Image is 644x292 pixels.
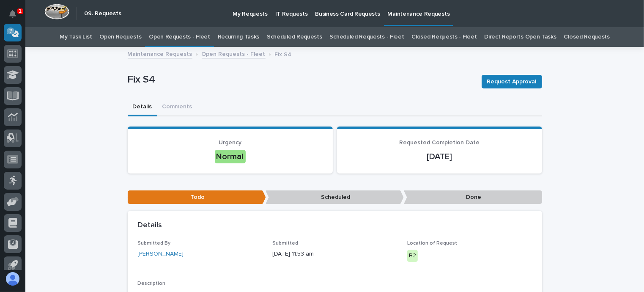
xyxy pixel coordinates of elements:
button: Comments [157,99,197,116]
span: Urgency [219,140,241,146]
p: Fix S4 [128,74,475,86]
p: [DATE] 11:53 am [272,250,397,259]
a: Maintenance Requests [128,49,192,58]
p: 1 [19,8,22,14]
div: Notifications1 [11,10,22,24]
a: Closed Requests - Fleet [412,27,477,47]
button: Request Approval [482,75,542,88]
a: Open Requests - Fleet [149,27,210,47]
span: Location of Request [407,241,457,246]
p: [DATE] [347,152,532,162]
p: Scheduled [266,190,404,204]
span: Submitted [272,241,298,246]
span: Requested Completion Date [399,140,480,146]
a: Recurring Tasks [218,27,259,47]
img: Workspace Logo [44,4,69,19]
button: Details [128,99,157,116]
p: Todo [128,190,266,204]
a: My Task List [60,27,92,47]
button: Notifications [4,5,22,23]
a: [PERSON_NAME] [138,250,184,259]
span: Request Approval [487,77,537,87]
div: Normal [215,150,246,163]
a: Scheduled Requests - Fleet [330,27,404,47]
a: Scheduled Requests [267,27,322,47]
h2: Details [138,221,162,230]
div: B2 [407,250,418,262]
a: Open Requests [99,27,141,47]
a: Direct Reports Open Tasks [484,27,556,47]
button: users-avatar [4,270,22,288]
p: Done [404,190,542,204]
a: Closed Requests [564,27,610,47]
h2: 09. Requests [84,10,121,17]
span: Description [138,281,166,286]
span: Submitted By [138,241,171,246]
p: Fix S4 [275,49,292,58]
a: Open Requests - Fleet [202,49,266,58]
